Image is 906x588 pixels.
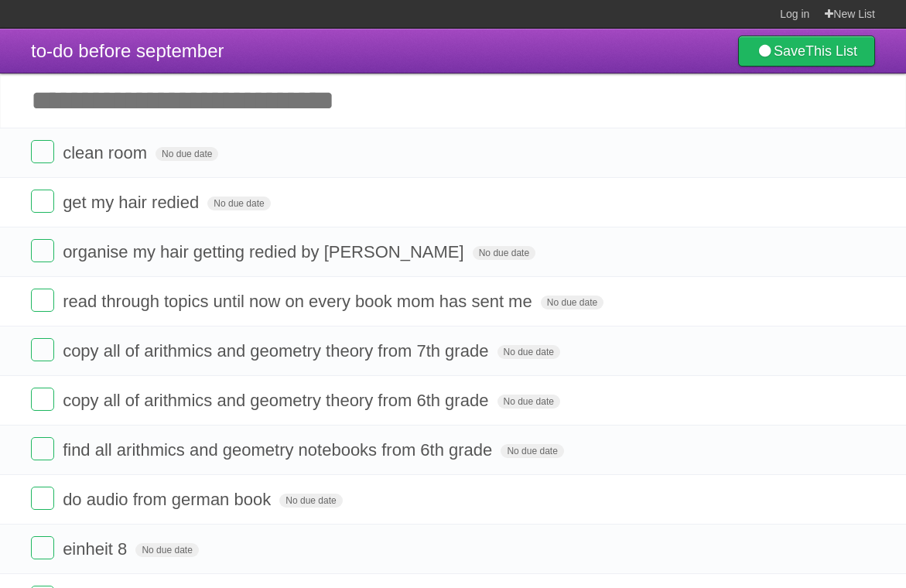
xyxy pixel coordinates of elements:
span: read through topics until now on every book mom has sent me [63,292,536,311]
label: Done [31,140,54,163]
label: Done [31,437,54,460]
span: No due date [135,543,198,557]
label: Done [31,536,54,559]
span: get my hair redied [63,193,203,212]
a: SaveThis List [738,36,875,67]
label: Done [31,487,54,510]
label: Done [31,190,54,213]
span: No due date [279,494,342,508]
label: Done [31,338,54,361]
span: find all arithmics and geometry notebooks from 6th grade [63,440,496,460]
span: No due date [207,197,270,210]
span: No due date [497,395,560,409]
b: This List [805,43,857,59]
span: to-do before september [31,40,224,61]
span: clean room [63,143,151,162]
span: No due date [497,345,560,359]
span: do audio from german book [63,490,275,509]
span: No due date [541,296,603,309]
span: No due date [473,246,535,260]
span: organise my hair getting redied by [PERSON_NAME] [63,242,467,262]
label: Done [31,289,54,312]
span: No due date [501,444,563,458]
span: einheit 8 [63,539,131,559]
span: copy all of arithmics and geometry theory from 6th grade [63,391,492,410]
span: No due date [156,147,218,161]
label: Done [31,388,54,411]
label: Done [31,239,54,262]
span: copy all of arithmics and geometry theory from 7th grade [63,341,492,361]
